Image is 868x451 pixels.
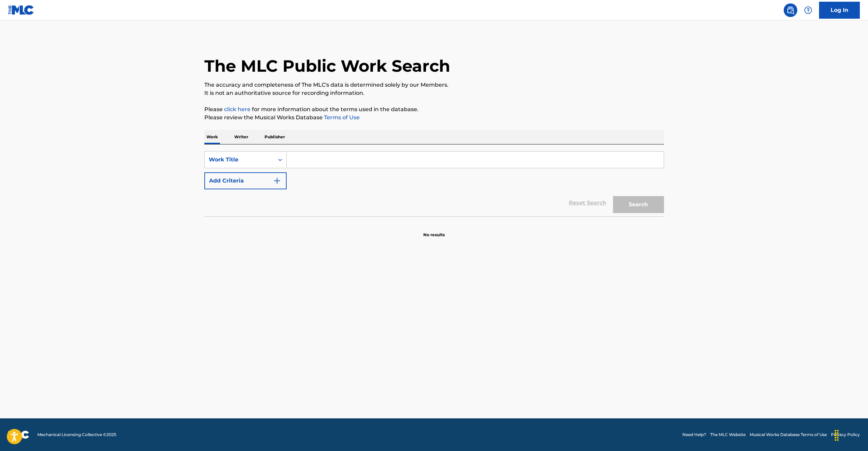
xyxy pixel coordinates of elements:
a: Musical Works Database Terms of Use [750,432,827,438]
a: The MLC Website [710,432,746,438]
p: Work [204,130,220,144]
a: click here [224,106,251,112]
div: Work Title [209,156,270,164]
p: The accuracy and completeness of The MLC's data is determined solely by our Members. [204,81,664,89]
span: Mechanical Licensing Collective © 2025 [37,432,116,438]
p: Please review the Musical Works Database [204,114,664,122]
p: Writer [232,130,250,144]
div: Drag [831,425,842,446]
img: MLC Logo [8,5,34,15]
div: Help [801,3,815,17]
img: logo [8,431,29,439]
p: No results [423,224,445,238]
p: Please for more information about the terms used in the database. [204,105,664,114]
p: It is not an authoritative source for recording information. [204,89,664,97]
a: Terms of Use [323,114,360,121]
button: Add Criteria [204,172,287,189]
iframe: Chat Widget [834,418,868,451]
h1: The MLC Public Work Search [204,56,450,76]
a: Need Help? [682,432,706,438]
a: Privacy Policy [831,432,860,438]
a: Public Search [784,3,797,17]
img: search [786,6,795,14]
img: help [804,6,812,14]
img: 9d2ae6d4665cec9f34b9.svg [273,177,281,185]
form: Search Form [204,151,664,216]
p: Publisher [262,130,287,144]
a: Log In [819,2,860,19]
